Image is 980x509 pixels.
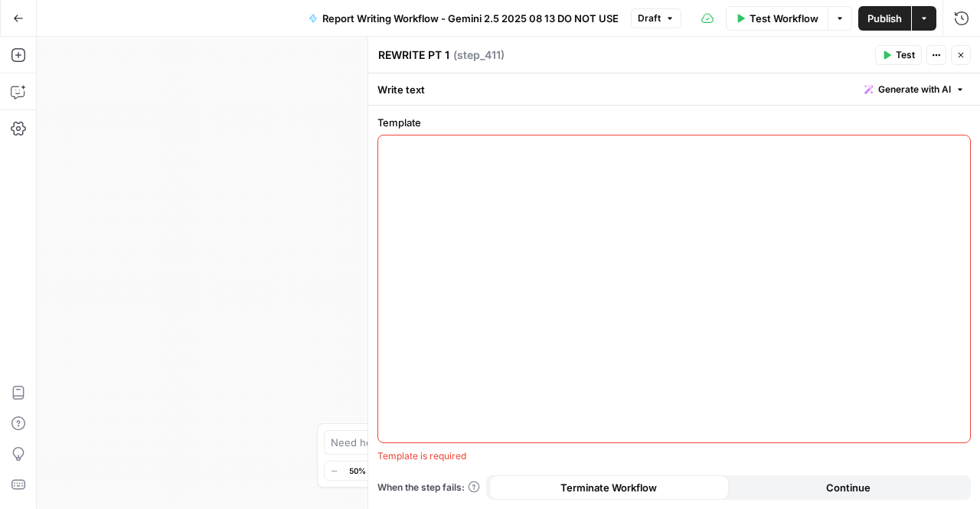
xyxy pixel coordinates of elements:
button: Continue [729,475,969,500]
div: Write text [368,73,980,105]
span: 50% [349,465,366,477]
span: ( step_411 ) [453,47,505,63]
span: Terminate Workflow [560,480,657,495]
button: Publish [858,6,911,31]
button: Test Workflow [726,6,828,31]
label: Template [377,115,971,130]
span: Test Workflow [750,11,818,26]
div: Template is required [377,449,971,463]
span: Generate with AI [878,83,951,96]
span: Report Writing Workflow - Gemini 2.5 2025 08 13 DO NOT USE [322,11,619,26]
span: Continue [826,480,871,495]
button: Generate with AI [858,80,971,100]
button: Test [875,45,922,65]
span: Draft [638,11,661,25]
a: When the step fails: [377,481,480,494]
button: Report Writing Workflow - Gemini 2.5 2025 08 13 DO NOT USE [299,6,628,31]
textarea: REWRITE PT 1 [378,47,449,63]
button: Draft [631,8,681,28]
span: Test [896,48,915,62]
span: Publish [867,11,902,26]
